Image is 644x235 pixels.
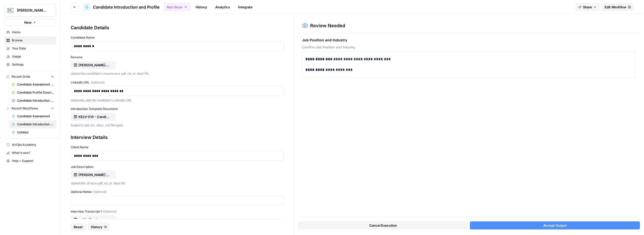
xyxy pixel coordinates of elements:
[4,61,56,69] a: Settings
[4,141,56,149] a: AirOps Academy
[71,171,116,179] button: [PERSON_NAME] VP Operations - Recruitment Profile.pdf
[71,165,284,169] label: Job Description
[71,223,86,231] button: Reset
[12,62,54,67] span: Settings
[4,19,56,26] button: New
[310,22,345,29] h2: Review Needed
[17,130,54,135] span: Untitled
[9,120,56,128] a: Candidate Introduction and Profile
[235,3,256,11] a: Integrate
[71,209,284,214] label: Interview Transcript 1
[17,8,47,13] span: [PERSON_NAME] [GEOGRAPHIC_DATA]
[71,80,284,85] label: LinkedIn URL
[71,55,284,60] label: Resume
[103,209,117,214] span: (Optional)
[298,221,468,229] button: Cancel Execution
[17,114,54,119] span: Candidate Assessment
[12,159,54,163] span: Help + Support
[4,4,56,17] button: Workspace: Stanton Chase Nashville
[12,54,54,59] span: Usage
[17,82,54,87] span: Candidate Assessment Download Sheet
[12,74,30,79] span: Recent Grids
[4,149,56,157] button: What's new?
[12,38,54,43] span: Browse
[71,134,284,141] div: Interview Details
[470,221,640,229] button: Accept Output
[605,5,626,10] span: Edit Workflow
[88,223,110,231] button: History
[212,3,233,11] a: Analytics
[71,123,284,128] p: Supports .pdf, .txt, .docx, .md file types
[71,35,284,40] label: Candidate Name
[83,3,159,11] a: Candidate Introduction and Profile
[91,80,104,85] span: (Optional)
[302,38,636,43] span: Job Position and Industry
[71,145,284,150] label: Client Name
[575,3,600,11] button: Share
[9,97,56,105] a: Candidate Introduction Download Sheet
[193,3,210,11] a: History
[78,63,111,68] p: [PERSON_NAME].pdf
[4,149,56,157] div: What's new?
[4,52,56,61] a: Usage
[71,71,284,76] p: Upload the candidate's resume as a .pdf, .txt, or .docx file
[4,28,56,36] a: Home
[17,90,54,95] span: Candidate Profile Download Sheet
[91,224,102,229] span: History
[17,98,54,103] span: Candidate Introduction Download Sheet
[71,181,284,186] p: Upload the JD as a .pdf, .txt, or .docx file
[93,190,107,194] span: (Optional)
[71,61,116,69] button: [PERSON_NAME].pdf
[4,44,56,52] a: Your Data
[24,20,32,25] span: New
[164,3,191,11] button: Run Once
[78,172,111,177] p: [PERSON_NAME] VP Operations - Recruitment Profile.pdf
[12,30,54,35] span: Home
[12,106,38,111] span: Recent Workflows
[71,24,284,31] div: Candidate Details
[9,112,56,120] a: Candidate Assessment
[74,224,83,229] span: Reset
[543,223,567,228] span: Accept Output
[71,107,284,111] label: Introduction Template Document
[71,113,116,121] button: KELV-010 - Candidate Introduction for Air Opps.pdf
[71,190,284,194] label: Optional Notes
[4,105,56,112] button: Recent Workflows
[12,142,54,147] span: AirOps Academy
[93,4,159,10] span: Candidate Introduction and Profile
[4,73,56,80] button: Recent Grids
[369,223,397,228] span: Cancel Execution
[6,6,15,15] img: Stanton Chase Nashville Logo
[4,36,56,44] a: Browse
[78,217,111,222] p: No file chosen
[4,157,56,165] button: Help + Support
[302,45,636,50] span: Confirm Job Position and Industry
[9,89,56,97] a: Candidate Profile Download Sheet
[78,114,111,119] p: KELV-010 - Candidate Introduction for Air Opps.pdf
[602,3,634,11] a: Edit Workflow
[71,215,116,223] button: No file chosen
[9,80,56,89] a: Candidate Assessment Download Sheet
[583,5,592,10] span: Share
[71,98,284,103] p: Optionally, add the candidate's Linkedin URL
[12,46,54,51] span: Your Data
[9,128,56,136] a: Untitled
[17,122,54,127] span: Candidate Introduction and Profile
